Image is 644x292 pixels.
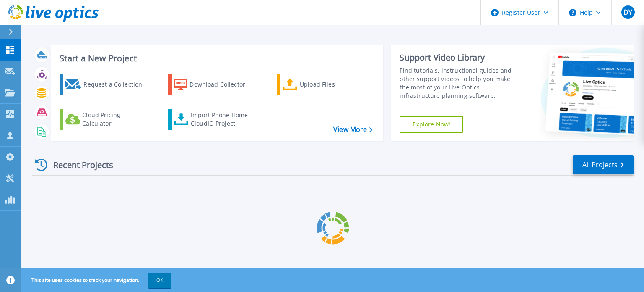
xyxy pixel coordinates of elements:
[400,116,463,133] a: Explore Now!
[60,109,153,130] a: Cloud Pricing Calculator
[83,76,151,93] div: Request a Collection
[23,273,171,288] span: This site uses cookies to track your navigation.
[623,9,632,16] span: DY
[300,76,367,93] div: Upload Files
[168,74,262,95] a: Download Collector
[400,52,521,63] div: Support Video Library
[191,111,256,128] div: Import Phone Home CloudIQ Project
[333,126,372,134] a: View More
[277,74,370,95] a: Upload Files
[190,76,257,93] div: Download Collector
[60,74,153,95] a: Request a Collection
[400,66,521,100] div: Find tutorials, instructional guides and other support videos to help you make the most of your L...
[82,111,149,128] div: Cloud Pricing Calculator
[32,155,125,175] div: Recent Projects
[60,54,372,63] h3: Start a New Project
[148,273,171,288] button: OK
[573,155,634,174] a: All Projects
